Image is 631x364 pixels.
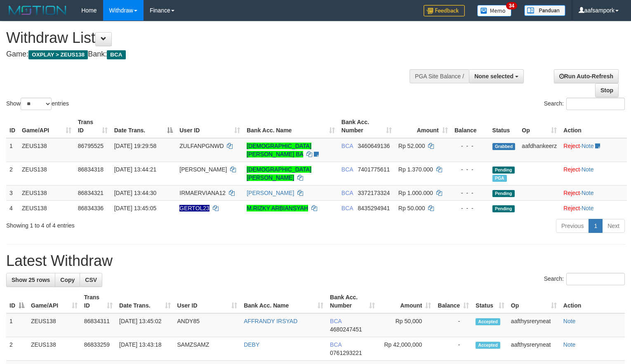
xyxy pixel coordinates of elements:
span: Accepted [476,318,500,325]
th: Trans ID: activate to sort column ascending [81,290,116,313]
span: Copy 7401775611 to clipboard [358,166,390,173]
td: 86833259 [81,337,116,361]
span: 86834318 [78,166,104,173]
span: BCA [341,190,353,196]
th: Op: activate to sort column ascending [508,290,560,313]
a: CSV [80,273,102,287]
a: DEBY [244,341,259,348]
th: User ID: activate to sort column ascending [176,115,243,138]
label: Search: [544,273,625,285]
span: Rp 50.000 [398,205,425,211]
img: MOTION_logo.png [6,4,69,16]
span: ZULFANPGNWD [179,143,224,149]
span: [DATE] 19:29:58 [114,143,156,149]
td: Rp 50,000 [378,313,434,337]
a: Reject [563,190,580,196]
td: ZEUS138 [28,313,81,337]
div: - - - [454,204,486,212]
td: - [434,337,472,361]
td: · [560,138,627,162]
a: Note [563,318,576,324]
img: Feedback.jpg [424,5,465,16]
span: IRMAERVIANA12 [179,190,226,196]
a: Note [582,190,594,196]
span: [DATE] 13:44:30 [114,190,156,196]
a: [DEMOGRAPHIC_DATA][PERSON_NAME] [247,166,311,181]
h1: Withdraw List [6,30,412,46]
td: 3 [6,185,19,200]
th: Game/API: activate to sort column ascending [28,290,81,313]
a: M.RIZKY ARBIANSYAH [247,205,308,211]
td: [DATE] 13:45:02 [116,313,174,337]
span: CSV [85,277,97,283]
input: Search: [566,98,625,110]
h1: Latest Withdraw [6,253,625,269]
a: [DEMOGRAPHIC_DATA][PERSON_NAME] BA [247,143,311,157]
th: Amount: activate to sort column ascending [395,115,451,138]
span: Pending [492,205,515,212]
td: aafdhankeerz [518,138,560,162]
th: Game/API: activate to sort column ascending [19,115,75,138]
td: [DATE] 13:43:18 [116,337,174,361]
span: OXPLAY > ZEUS138 [28,50,88,59]
th: ID [6,115,19,138]
span: BCA [341,166,353,173]
span: Copy [60,277,75,283]
td: 1 [6,313,28,337]
span: BCA [330,318,341,324]
a: Previous [556,219,589,233]
td: · [560,162,627,185]
span: Pending [492,167,515,174]
span: Rp 1.370.000 [398,166,433,173]
th: Balance: activate to sort column ascending [434,290,472,313]
span: 86834336 [78,205,104,211]
input: Search: [566,273,625,285]
span: Rp 1.000.000 [398,190,433,196]
th: Amount: activate to sort column ascending [378,290,434,313]
td: ZEUS138 [19,138,75,162]
label: Search: [544,98,625,110]
label: Show entries [6,98,69,110]
th: Bank Acc. Name: activate to sort column ascending [243,115,338,138]
span: BCA [341,205,353,211]
td: SAMZSAMZ [174,337,241,361]
span: Copy 0761293221 to clipboard [330,350,362,356]
a: Copy [55,273,80,287]
span: 86795525 [78,143,104,149]
th: User ID: activate to sort column ascending [174,290,241,313]
button: None selected [469,69,524,83]
th: Status: activate to sort column ascending [472,290,508,313]
th: Date Trans.: activate to sort column descending [111,115,177,138]
div: - - - [454,142,486,150]
a: Stop [595,83,619,97]
span: Marked by aafsreyleap [492,175,507,182]
a: Reject [563,205,580,211]
th: Op: activate to sort column ascending [518,115,560,138]
a: Note [563,341,576,348]
td: ZEUS138 [19,200,75,216]
th: Trans ID: activate to sort column ascending [75,115,111,138]
div: Showing 1 to 4 of 4 entries [6,218,257,230]
a: Reject [563,143,580,149]
td: ZEUS138 [28,337,81,361]
h4: Game: Bank: [6,50,412,59]
th: Action [560,290,625,313]
span: [PERSON_NAME] [179,166,227,173]
span: Copy 3460649136 to clipboard [358,143,390,149]
a: Reject [563,166,580,173]
td: · [560,185,627,200]
a: AFFRANDY IRSYAD [244,318,297,324]
td: - [434,313,472,337]
a: Run Auto-Refresh [554,69,619,83]
a: Note [582,166,594,173]
th: Balance [451,115,489,138]
span: 34 [506,2,517,9]
td: 2 [6,162,19,185]
span: BCA [341,143,353,149]
td: aafthysreryneat [508,313,560,337]
span: Grabbed [492,143,516,150]
td: ANDY85 [174,313,241,337]
span: Copy 4680247451 to clipboard [330,326,362,333]
a: Note [582,205,594,211]
th: Bank Acc. Number: activate to sort column ascending [338,115,395,138]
